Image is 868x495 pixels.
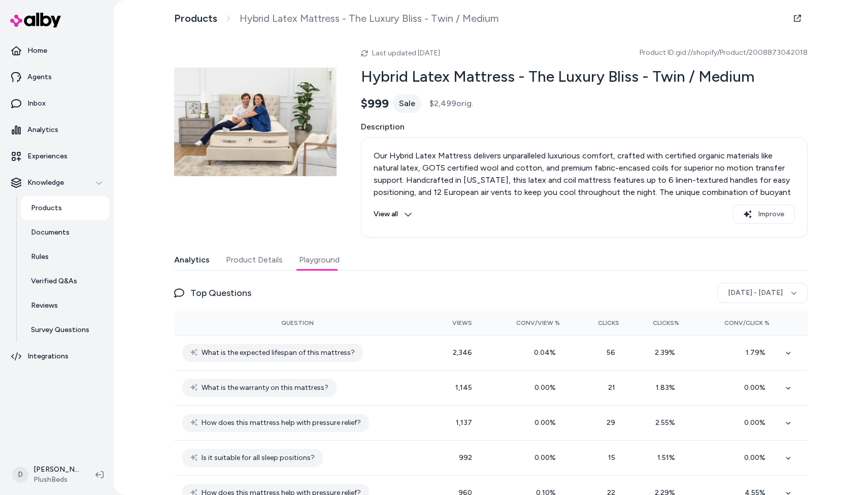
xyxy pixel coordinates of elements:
p: Verified Q&As [31,276,77,286]
span: 2,346 [453,348,472,357]
button: Product Details [226,250,283,270]
a: Rules [21,245,110,269]
span: 0.00 % [535,418,560,427]
p: Inbox [27,98,46,109]
span: 1.51 % [657,453,679,462]
nav: breadcrumb [174,12,499,25]
img: the-luxury-bliss-organic-hybrid-latex-mattress-855686.jpg [174,41,337,203]
button: Improve [733,205,795,224]
button: D[PERSON_NAME] Plush BedsPlushBeds [6,458,87,491]
p: Products [31,203,62,213]
div: Our Hybrid Latex Mattress delivers unparalleled luxurious comfort, crafted with certified organic... [374,150,795,223]
span: 0.04 % [534,348,560,357]
a: Experiences [4,144,110,169]
button: Knowledge [4,171,110,195]
span: Top Questions [190,286,251,300]
button: Playground [299,250,340,270]
div: Sale [393,94,421,113]
button: Analytics [174,250,210,270]
p: Reviews [31,301,58,311]
a: Home [4,39,110,63]
span: 1,137 [456,418,472,427]
span: $2,499 orig. [429,97,473,110]
span: 992 [459,453,472,462]
p: Integrations [27,351,69,361]
span: 1,145 [455,383,472,392]
span: Is it suitable for all sleep positions? [202,452,315,464]
a: Integrations [4,344,110,369]
span: 2.39 % [655,348,679,357]
span: 29 [607,418,619,427]
button: [DATE] - [DATE] [717,283,808,303]
span: Last updated [DATE] [372,49,440,57]
span: Hybrid Latex Mattress - The Luxury Bliss - Twin / Medium [240,12,499,25]
span: 21 [608,383,619,392]
span: Product ID: gid://shopify/Product/2008873042018 [640,48,808,58]
a: Products [174,12,217,25]
span: Clicks [598,319,619,327]
span: 0.00 % [744,453,770,462]
p: Home [27,46,47,56]
button: Clicks [576,315,620,331]
button: Conv/Click % [695,315,770,331]
span: 0.00 % [744,418,770,427]
a: Products [21,196,110,220]
button: Question [281,315,314,331]
p: Agents [27,72,52,82]
span: Clicks% [653,319,679,327]
span: D [12,467,28,483]
span: 15 [608,453,619,462]
a: Documents [21,220,110,245]
span: 0.00 % [535,383,560,392]
h2: Hybrid Latex Mattress - The Luxury Bliss - Twin / Medium [361,67,808,86]
p: [PERSON_NAME] Plush Beds [34,465,79,475]
span: Question [281,319,314,327]
span: 56 [607,348,619,357]
a: Agents [4,65,110,89]
button: Views [429,315,473,331]
span: $999 [361,96,389,111]
p: Analytics [27,125,58,135]
span: PlushBeds [34,475,79,485]
a: Reviews [21,293,110,318]
span: Conv/View % [516,319,560,327]
button: Conv/View % [488,315,559,331]
a: Analytics [4,118,110,142]
button: Clicks% [636,315,679,331]
span: 2.55 % [655,418,679,427]
a: Inbox [4,91,110,116]
span: 1.83 % [656,383,679,392]
p: Rules [31,252,49,262]
span: 0.00 % [744,383,770,392]
img: alby Logo [10,13,61,27]
a: Survey Questions [21,318,110,342]
a: Verified Q&As [21,269,110,293]
span: Description [361,121,808,133]
span: 0.00 % [535,453,560,462]
span: 1.79 % [746,348,770,357]
p: Knowledge [27,178,64,188]
span: What is the warranty on this mattress? [202,382,328,394]
button: View all [374,205,412,224]
span: What is the expected lifespan of this mattress? [202,347,355,359]
span: Conv/Click % [724,319,770,327]
p: Documents [31,227,70,238]
p: Experiences [27,151,68,161]
span: Views [452,319,472,327]
span: How does this mattress help with pressure relief? [202,417,361,429]
p: Survey Questions [31,325,89,335]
